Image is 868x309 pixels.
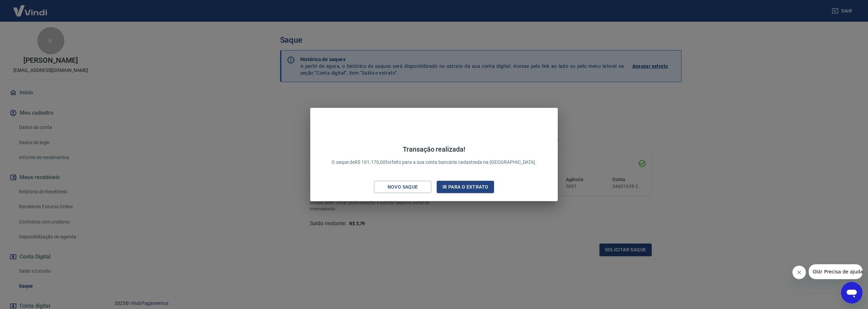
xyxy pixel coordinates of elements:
span: Olá! Precisa de ajuda? [4,5,57,10]
p: O saque de R$ 101.170,00 foi feito para a sua conta bancária cadastrada na [GEOGRAPHIC_DATA]. [332,145,536,166]
h4: Transação realizada! [332,145,536,153]
iframe: Botão para abrir a janela de mensagens [841,282,863,304]
div: Novo saque [379,183,426,191]
iframe: Mensagem da empresa [809,264,863,279]
iframe: Fechar mensagem [792,266,806,279]
button: Ir para o extrato [437,181,494,193]
button: Novo saque [374,181,431,193]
